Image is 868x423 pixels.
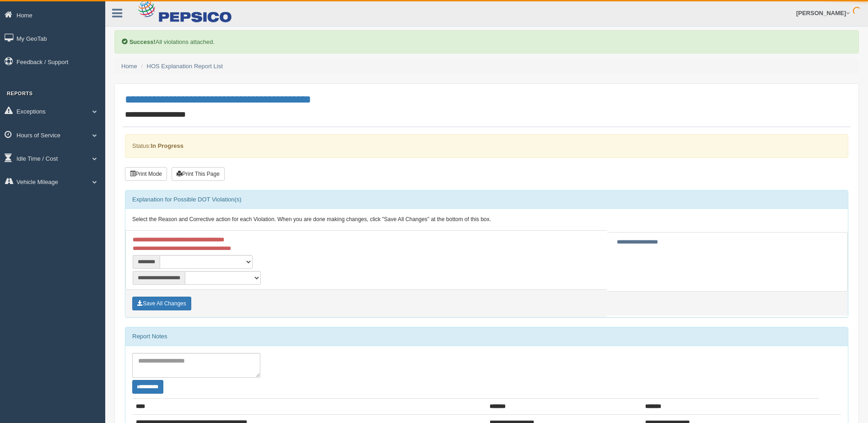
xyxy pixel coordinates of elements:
[125,327,848,346] div: Report Notes
[132,297,191,310] button: Save
[132,380,163,394] button: Change Filter Options
[147,63,223,70] a: HOS Explanation Report List
[129,38,156,45] b: Success!
[125,190,848,209] div: Explanation for Possible DOT Violation(s)
[114,30,859,54] div: All violations attached.
[125,167,167,181] button: Print Mode
[121,63,137,70] a: Home
[172,167,225,181] button: Print This Page
[125,209,848,231] div: Select the Reason and Corrective action for each Violation. When you are done making changes, cli...
[151,142,183,149] strong: In Progress
[125,134,848,157] div: Status:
